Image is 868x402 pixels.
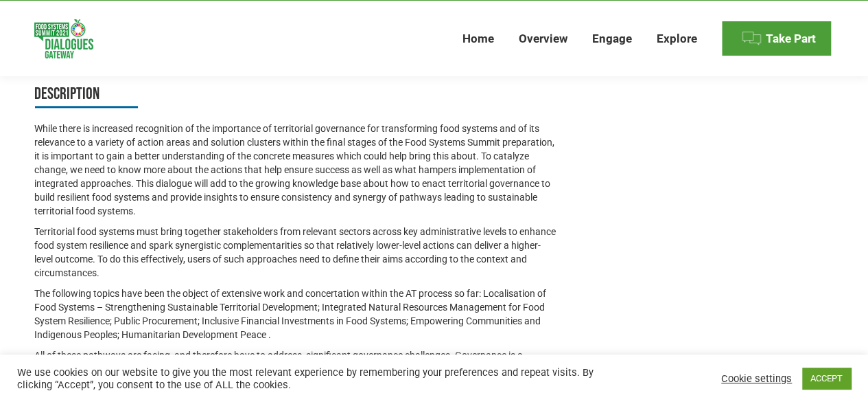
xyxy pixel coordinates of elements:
[766,32,816,46] span: Take Part
[802,368,851,389] a: ACCEPT
[741,28,762,49] img: Menu icon
[17,366,601,391] div: We use cookies on our website to give you the most relevant experience by remembering your prefer...
[519,32,567,46] span: Overview
[657,32,697,46] span: Explore
[592,32,632,46] span: Engage
[34,287,558,342] p: The following topics have been the object of extensive work and concertation within the AT proces...
[34,225,558,280] p: Territorial food systems must bring together stakeholders from relevant sectors across key admini...
[34,122,558,218] p: While there is increased recognition of the importance of territorial governance for transforming...
[721,372,792,385] a: Cookie settings
[34,19,93,58] img: Food Systems Summit Dialogues
[34,348,558,376] p: All of these pathways are facing, and therefore have to address, significant governance challenge...
[34,82,558,108] h3: Description
[462,32,494,46] span: Home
